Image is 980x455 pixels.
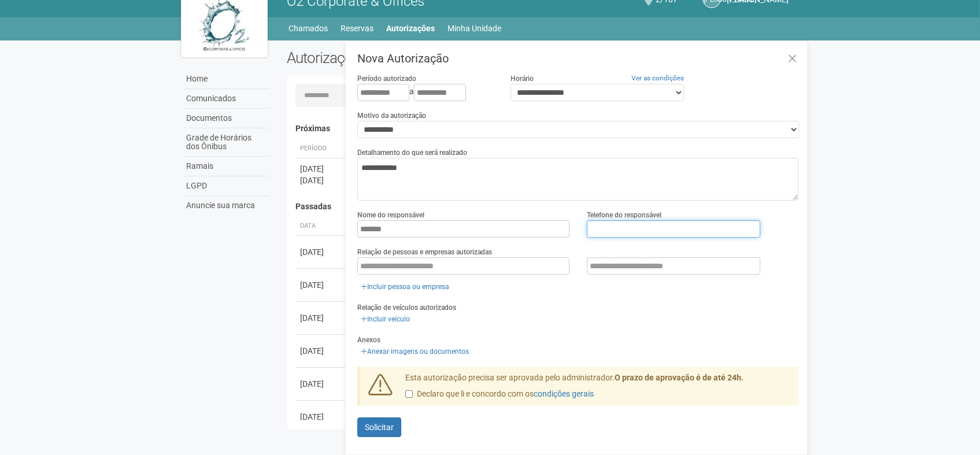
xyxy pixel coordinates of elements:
label: Período autorizado [357,73,416,84]
label: Relação de veículos autorizados [357,302,456,313]
a: Ver as condições [631,74,684,82]
label: Nome do responsável [357,210,424,220]
a: LGPD [184,176,269,196]
div: [DATE] [300,345,343,357]
div: [DATE] [300,246,343,258]
a: Ramais [184,157,269,176]
a: Anuncie sua marca [184,196,269,215]
th: Período [295,139,347,158]
label: Anexos [357,335,380,345]
div: a [357,84,493,101]
div: [DATE] [300,312,343,324]
span: Solicitar [365,423,394,432]
label: Relação de pessoas e empresas autorizadas [357,247,492,257]
a: Documentos [184,109,269,128]
div: Esta autorização precisa ser aprovada pelo administrador. [397,372,799,406]
div: [DATE] [300,163,343,175]
a: Comunicados [184,89,269,109]
div: [DATE] [300,378,343,390]
h4: Passadas [295,202,791,211]
label: Declaro que li e concordo com os [405,389,594,400]
a: Incluir veículo [357,313,413,325]
input: Declaro que li e concordo com oscondições gerais [405,390,413,398]
a: Grade de Horários dos Ônibus [184,128,269,157]
h3: Nova Autorização [357,53,798,64]
a: Reservas [341,20,374,36]
a: Chamados [289,20,328,36]
div: [DATE] [300,175,343,186]
a: Anexar imagens ou documentos [357,345,472,358]
label: Detalhamento do que será realizado [357,147,467,158]
a: Minha Unidade [448,20,502,36]
a: Home [184,69,269,89]
label: Motivo da autorização [357,110,426,121]
a: Autorizações [387,20,435,36]
th: Data [295,217,347,236]
h2: Autorizações [287,49,534,66]
div: [DATE] [300,279,343,291]
label: Telefone do responsável [587,210,661,220]
strong: O prazo de aprovação é de até 24h. [615,373,744,382]
a: condições gerais [534,389,594,398]
a: Incluir pessoa ou empresa [357,280,453,293]
button: Solicitar [357,417,401,437]
label: Horário [511,73,534,84]
div: [DATE] [300,411,343,423]
h4: Próximas [295,124,791,133]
